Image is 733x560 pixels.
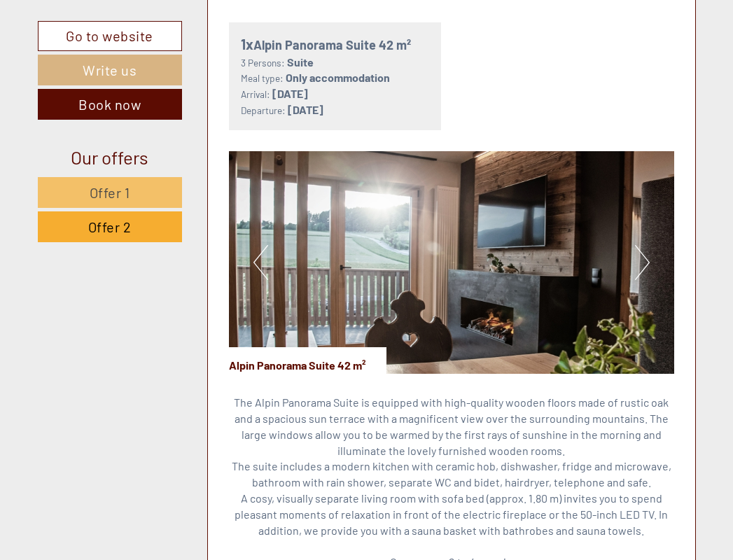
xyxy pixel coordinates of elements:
div: Alpin Panorama Suite 42 m² [241,34,429,55]
a: Book now [38,89,182,120]
small: Departure: [241,104,286,116]
button: Next [635,245,650,280]
small: Meal type: [241,72,284,84]
b: Suite [287,55,314,69]
a: Go to website [38,21,182,51]
b: Only accommodation [286,71,390,84]
a: Write us [38,55,182,85]
button: Previous [253,245,268,280]
small: 07:28 [21,68,169,78]
b: [DATE] [272,87,308,100]
img: image [229,151,674,374]
div: Our offers [38,144,182,170]
small: 3 Persons: [241,57,285,69]
b: [DATE] [288,103,323,116]
span: Offer 2 [88,218,132,235]
div: [DATE] [197,10,249,34]
span: Offer 1 [90,184,130,201]
div: Appartements & Wellness [PERSON_NAME] [21,41,169,52]
div: Hello, how can we help you? [11,38,176,80]
b: 1x [241,36,253,52]
div: Alpin Panorama Suite 42 m² [229,347,386,374]
button: Send [369,363,445,393]
small: Arrival: [241,88,270,100]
